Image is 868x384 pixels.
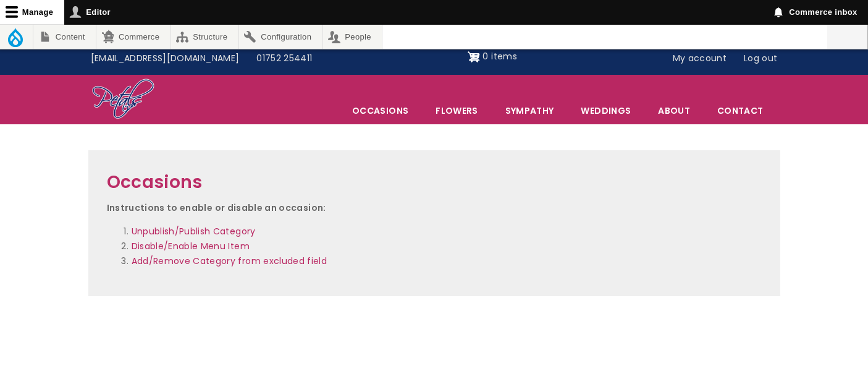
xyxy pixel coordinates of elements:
[107,202,326,214] strong: Instructions to enable or disable an occasion:
[96,25,170,49] a: Commerce
[423,98,491,124] a: Flowers
[323,25,382,49] a: People
[468,47,517,67] a: Shopping cart 0 items
[704,98,776,124] a: Contact
[239,25,322,49] a: Configuration
[33,25,96,49] a: Content
[645,98,703,124] a: About
[339,98,421,124] span: Occasions
[735,47,786,70] a: Log out
[132,240,250,252] a: Disable/Enable Menu Item
[568,98,644,124] span: Weddings
[248,47,321,70] a: 01752 254411
[91,78,155,121] img: Home
[132,255,327,267] a: Add/Remove Category from excluded field
[468,47,480,67] img: Shopping cart
[492,98,567,124] a: Sympathy
[482,50,516,62] span: 0 items
[82,47,248,70] a: [EMAIL_ADDRESS][DOMAIN_NAME]
[171,25,238,49] a: Structure
[107,169,762,197] h2: Occasions
[132,225,256,237] a: Unpublish/Publish Category
[664,47,736,70] a: My account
